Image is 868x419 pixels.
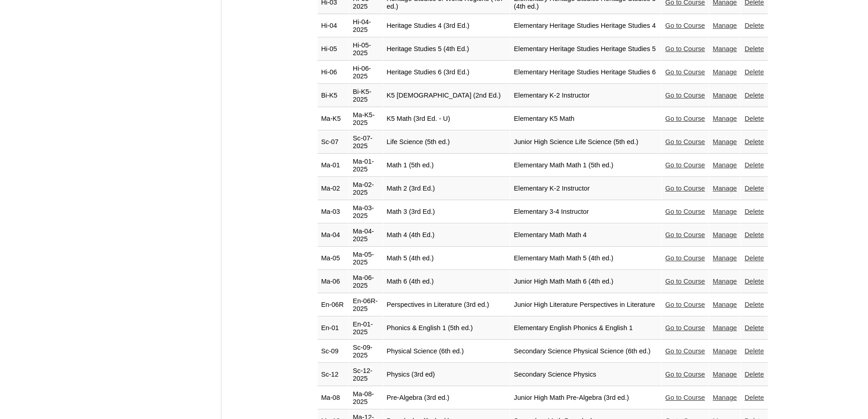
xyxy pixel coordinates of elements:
[349,38,382,61] td: Hi-05-2025
[745,208,764,215] a: Delete
[713,301,737,308] a: Manage
[510,270,661,293] td: Junior High Math Math 6 (4th ed.)
[383,84,510,107] td: K5 [DEMOGRAPHIC_DATA] (2nd Ed.)
[510,294,661,316] td: Junior High Literature Perspectives in Literature
[665,324,705,331] a: Go to Course
[665,371,705,378] a: Go to Course
[349,61,382,84] td: Hi-06-2025
[745,394,764,401] a: Delete
[318,38,349,61] td: Hi-05
[318,15,349,37] td: Hi-04
[713,254,737,262] a: Manage
[745,161,764,169] a: Delete
[510,61,661,84] td: Elementary Heritage Studies Heritage Studies 6
[383,38,510,61] td: Heritage Studies 5 (4th Ed.)
[318,61,349,84] td: Hi-06
[745,301,764,308] a: Delete
[349,154,382,177] td: Ma-01-2025
[510,108,661,130] td: Elementary K5 Math
[318,131,349,154] td: Sc-07
[383,108,510,130] td: K5 Math (3rd Ed. - U)
[383,340,510,363] td: Physical Science (6th ed.)
[745,231,764,238] a: Delete
[318,340,349,363] td: Sc-09
[510,247,661,270] td: Elementary Math Math 5 (4th ed.)
[383,363,510,386] td: Physics (3rd ed)
[510,340,661,363] td: Secondary Science Physical Science (6th ed.)
[713,231,737,238] a: Manage
[665,394,705,401] a: Go to Course
[318,270,349,293] td: Ma-06
[745,185,764,192] a: Delete
[665,231,705,238] a: Go to Course
[349,270,382,293] td: Ma-06-2025
[383,270,510,293] td: Math 6 (4th ed.)
[745,278,764,285] a: Delete
[713,278,737,285] a: Manage
[383,177,510,200] td: Math 2 (3rd Ed.)
[349,340,382,363] td: Sc-09-2025
[318,201,349,223] td: Ma-03
[318,294,349,316] td: En-06R
[713,92,737,99] a: Manage
[510,317,661,340] td: Elementary English Phonics & English 1
[349,224,382,247] td: Ma-04-2025
[665,278,705,285] a: Go to Course
[318,84,349,107] td: Bi-K5
[349,15,382,37] td: Hi-04-2025
[745,347,764,355] a: Delete
[510,224,661,247] td: Elementary Math Math 4
[745,254,764,262] a: Delete
[665,138,705,145] a: Go to Course
[349,201,382,223] td: Ma-03-2025
[665,161,705,169] a: Go to Course
[349,317,382,340] td: En-01-2025
[713,138,737,145] a: Manage
[318,177,349,200] td: Ma-02
[383,224,510,247] td: Math 4 (4th Ed.)
[745,68,764,76] a: Delete
[383,61,510,84] td: Heritage Studies 6 (3rd Ed.)
[713,324,737,331] a: Manage
[665,301,705,308] a: Go to Course
[745,138,764,145] a: Delete
[665,254,705,262] a: Go to Course
[713,68,737,76] a: Manage
[318,387,349,409] td: Ma-08
[713,45,737,52] a: Manage
[383,387,510,409] td: Pre-Algebra (3rd ed.)
[318,154,349,177] td: Ma-01
[349,84,382,107] td: Bi-K5-2025
[745,92,764,99] a: Delete
[745,22,764,29] a: Delete
[383,294,510,316] td: Perspectives in Literature (3rd ed.)
[383,15,510,37] td: Heritage Studies 4 (3rd Ed.)
[745,45,764,52] a: Delete
[383,154,510,177] td: Math 1 (5th ed.)
[349,294,382,316] td: En-06R-2025
[510,201,661,223] td: Elementary 3-4 Instructor
[745,115,764,122] a: Delete
[745,371,764,378] a: Delete
[745,324,764,331] a: Delete
[510,84,661,107] td: Elementary K-2 Instructor
[713,185,737,192] a: Manage
[383,131,510,154] td: Life Science (5th ed.)
[349,108,382,130] td: Ma-K5-2025
[713,208,737,215] a: Manage
[383,247,510,270] td: Math 5 (4th ed.)
[349,247,382,270] td: Ma-05-2025
[665,115,705,122] a: Go to Course
[510,15,661,37] td: Elementary Heritage Studies Heritage Studies 4
[383,201,510,223] td: Math 3 (3rd Ed.)
[510,177,661,200] td: Elementary K-2 Instructor
[318,317,349,340] td: En-01
[349,363,382,386] td: Sc-12-2025
[665,92,705,99] a: Go to Course
[510,38,661,61] td: Elementary Heritage Studies Heritage Studies 5
[713,22,737,29] a: Manage
[318,108,349,130] td: Ma-K5
[510,363,661,386] td: Secondary Science Physics
[713,161,737,169] a: Manage
[383,317,510,340] td: Phonics & English 1 (5th ed.)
